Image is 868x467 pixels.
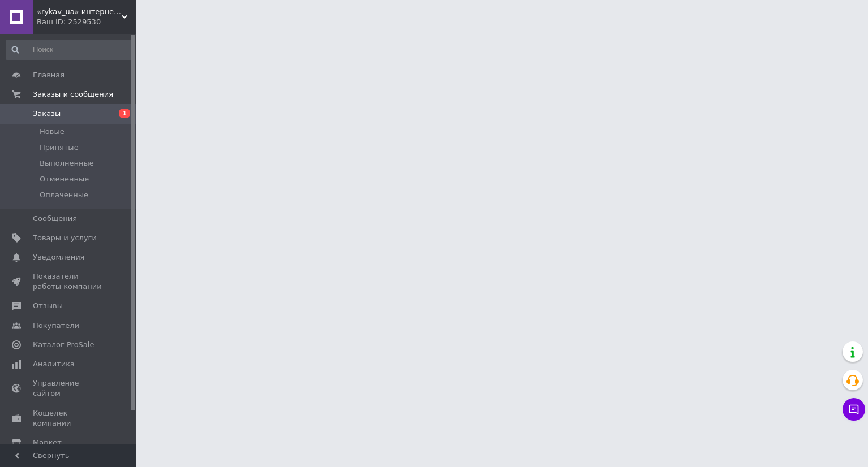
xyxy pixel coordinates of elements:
span: Уведомления [33,252,84,262]
span: Показатели работы компании [33,271,105,292]
span: Маркет [33,438,62,448]
span: Выполненные [40,158,94,168]
span: Новые [40,127,65,137]
span: «rykav_ua» интернет магазин одежды и обуви [37,7,122,17]
span: Главная [33,70,65,80]
span: Аналитика [33,359,75,369]
button: Чат с покупателем [843,398,865,421]
span: Сообщения [33,214,77,224]
span: Каталог ProSale [33,340,94,350]
div: Ваш ID: 2529530 [37,17,136,27]
span: 1 [119,109,130,118]
span: Управление сайтом [33,378,105,399]
span: Кошелек компании [33,408,105,429]
span: Заказы и сообщения [33,89,113,100]
span: Отзывы [33,301,63,311]
span: Оплаченные [40,190,88,200]
span: Принятые [40,142,79,153]
input: Поиск [6,40,134,60]
span: Покупатели [33,321,79,331]
span: Заказы [33,109,61,119]
span: Отмененные [40,174,89,184]
span: Товары и услуги [33,233,97,243]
